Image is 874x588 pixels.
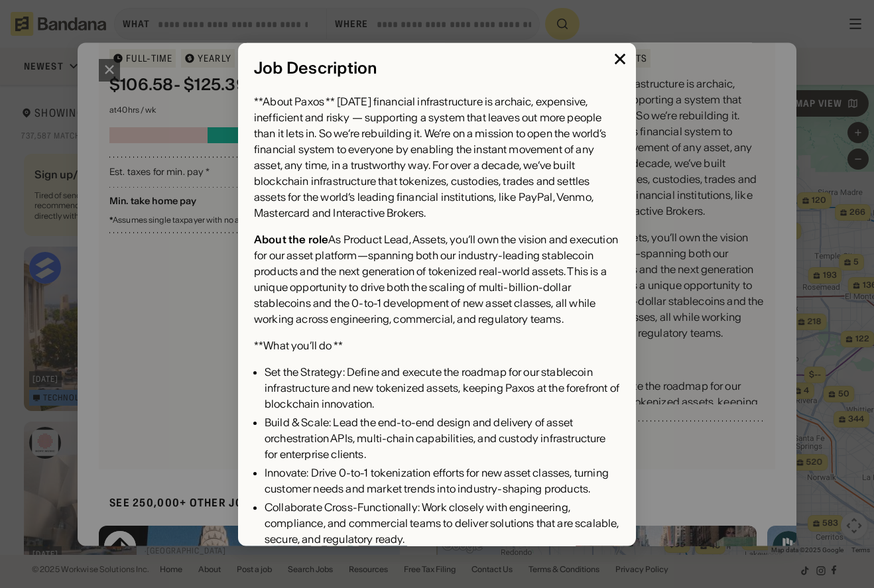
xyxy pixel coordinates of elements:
[265,364,620,412] div: Set the Strategy: Define and execute the roadmap for our stablecoin infrastructure and new tokeni...
[254,233,328,246] div: About the role
[254,58,620,78] div: Job Description
[254,93,620,221] div: **About Paxos ** [DATE] financial infrastructure is archaic, expensive, inefficient and risky — s...
[265,465,620,497] div: Innovate: Drive 0-to-1 tokenization efforts for new asset classes, turning customer needs and mar...
[265,499,620,547] div: Collaborate Cross-Functionally: Work closely with engineering, compliance, and commercial teams t...
[254,231,620,327] div: As Product Lead, Assets, you’ll own the vision and execution for our asset platform—spanning both...
[265,414,620,462] div: Build & Scale: Lead the end-to-end design and delivery of asset orchestration APIs, multi-chain c...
